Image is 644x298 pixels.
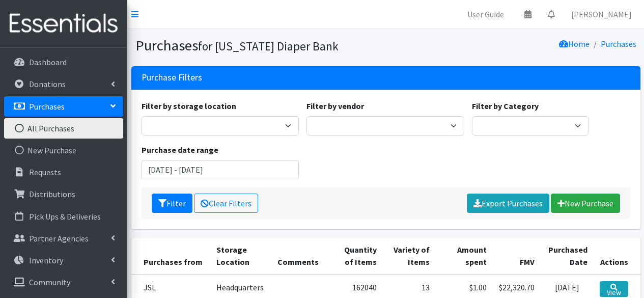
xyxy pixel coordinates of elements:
[142,144,218,156] label: Purchase date range
[210,237,271,275] th: Storage Location
[194,194,258,213] a: Clear Filters
[271,237,335,275] th: Comments
[29,211,101,222] p: Pick Ups & Deliveries
[4,140,123,160] a: New Purchase
[29,167,61,177] p: Requests
[4,118,123,139] a: All Purchases
[563,4,640,24] a: [PERSON_NAME]
[29,101,65,112] p: Purchases
[4,228,123,249] a: Partner Agencies
[4,250,123,270] a: Inventory
[600,281,628,297] a: View
[142,100,236,112] label: Filter by storage location
[551,194,620,213] a: New Purchase
[436,237,493,275] th: Amount spent
[29,277,70,287] p: Community
[559,39,590,49] a: Home
[198,39,339,53] small: for [US_STATE] Diaper Bank
[4,272,123,292] a: Community
[4,206,123,227] a: Pick Ups & Deliveries
[135,37,382,55] h1: Purchases
[4,74,123,94] a: Donations
[493,237,541,275] th: FMV
[4,96,123,117] a: Purchases
[142,160,299,179] input: January 1, 2011 - December 31, 2011
[131,237,210,275] th: Purchases from
[142,72,202,83] h3: Purchase Filters
[383,237,436,275] th: Variety of Items
[472,100,539,112] label: Filter by Category
[594,237,640,275] th: Actions
[4,52,123,72] a: Dashboard
[601,39,636,49] a: Purchases
[4,7,123,41] img: HumanEssentials
[152,194,192,213] button: Filter
[4,184,123,204] a: Distributions
[29,79,66,89] p: Donations
[4,162,123,182] a: Requests
[29,255,63,265] p: Inventory
[29,57,67,67] p: Dashboard
[335,237,383,275] th: Quantity of Items
[541,237,594,275] th: Purchased Date
[459,4,512,24] a: User Guide
[306,100,364,112] label: Filter by vendor
[29,189,75,199] p: Distributions
[29,233,89,243] p: Partner Agencies
[467,194,549,213] a: Export Purchases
